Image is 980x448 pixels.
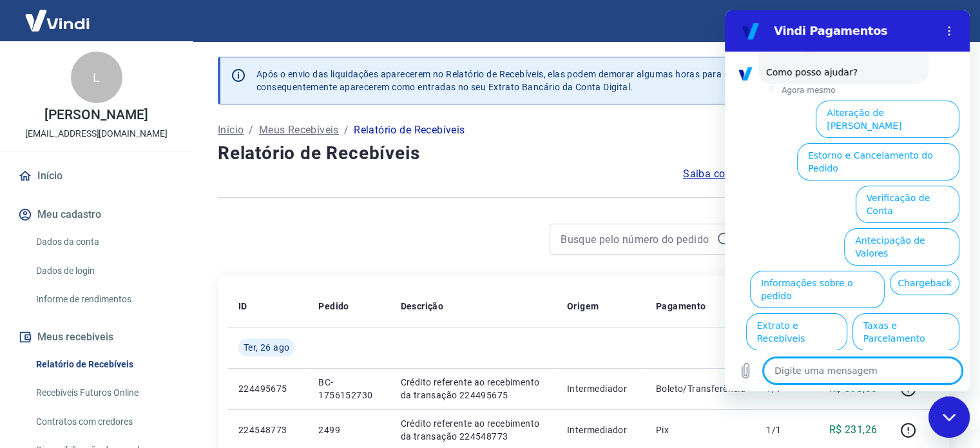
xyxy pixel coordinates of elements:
[766,424,804,436] p: 1/1
[238,300,247,313] p: ID
[259,122,339,138] a: Meus Recebíveis
[567,300,599,313] p: Origem
[71,52,122,103] div: L
[354,122,465,138] p: Relatório de Recebíveis
[567,382,635,395] p: Intermediador
[31,351,177,378] a: Relatório de Recebíveis
[15,200,177,229] button: Meu cadastro
[249,122,253,138] p: /
[918,9,965,33] button: Sair
[318,300,349,313] p: Pedido
[344,122,349,138] p: /
[656,424,745,436] p: Pix
[218,122,244,138] a: Início
[31,409,177,435] a: Contratos com credores
[25,127,168,141] p: [EMAIL_ADDRESS][DOMAIN_NAME]
[15,1,99,40] img: Vindi
[561,229,711,249] input: Busque pelo número do pedido
[244,341,289,354] span: Ter, 26 ago
[31,380,177,406] a: Recebíveis Futuros Online
[725,10,970,391] iframe: Janela de mensagens
[683,166,949,182] a: Saiba como funciona a programação dos recebimentos
[400,376,546,402] p: Crédito referente ao recebimento da transação 224495675
[829,422,878,438] p: R$ 231,26
[256,68,813,93] p: Após o envio das liquidações aparecerem no Relatório de Recebíveis, elas podem demorar algumas ho...
[218,141,949,166] h4: Relatório de Recebíveis
[44,108,148,122] p: [PERSON_NAME]
[400,417,546,443] p: Crédito referente ao recebimento da transação 224548773
[318,376,380,402] p: BC-1756152730
[318,424,380,436] p: 2499
[656,300,706,313] p: Pagamento
[31,258,177,284] a: Dados de login
[928,396,970,438] iframe: Botão para abrir a janela de mensagens, conversa em andamento
[567,424,635,436] p: Intermediador
[238,424,298,436] p: 224548773
[15,162,177,190] a: Início
[15,323,177,351] button: Meus recebíveis
[400,300,443,313] p: Descrição
[238,382,298,395] p: 224495675
[656,382,745,395] p: Boleto/Transferência
[31,286,177,313] a: Informe de rendimentos
[31,229,177,255] a: Dados da conta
